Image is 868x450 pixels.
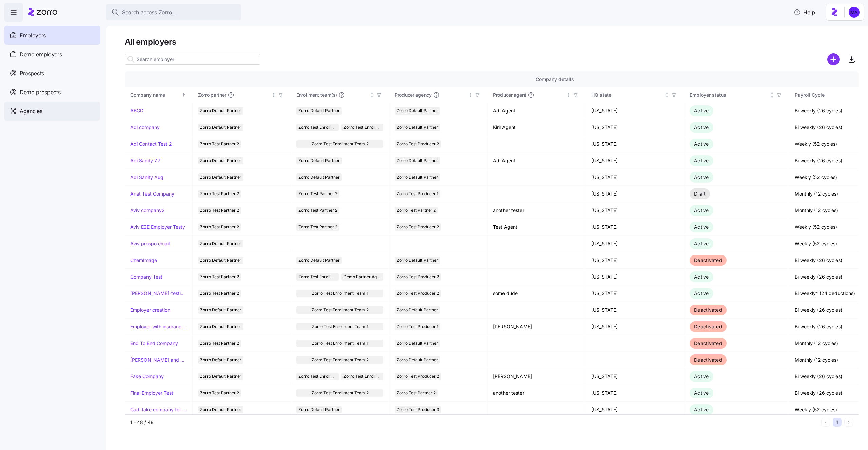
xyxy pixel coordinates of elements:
[312,389,369,397] span: Zorro Test Enrollment Team 2
[312,306,369,314] span: Zorro Test Enrollment Team 2
[397,124,438,131] span: Zorro Default Partner
[296,91,337,98] span: Enrollment team(s)
[130,174,163,181] a: Adi Sanity Aug
[200,240,241,247] span: Zorro Default Partner
[312,323,368,330] span: Zorro Test Enrollment Team 1
[200,323,241,330] span: Zorro Default Partner
[694,191,706,197] span: Draft
[586,87,684,103] th: HQ stateNot sorted
[20,88,61,97] span: Demo prospects
[4,64,100,83] a: Prospects
[130,141,172,147] a: Adi Contact Test 2
[200,140,239,148] span: Zorro Test Partner 2
[130,323,187,330] a: Employer with insurance problems
[298,406,340,413] span: Zorro Default Partner
[130,307,170,313] a: Employer creation
[694,373,709,379] span: Active
[770,93,774,97] div: Not sorted
[395,91,432,98] span: Producer agency
[849,7,860,18] img: ddc159ec0097e7aad339c48b92a6a103
[586,385,684,402] td: [US_STATE]
[488,285,586,302] td: some dude
[794,8,815,16] span: Help
[125,37,859,47] h1: All employers
[291,87,389,103] th: Enrollment team(s)Not sorted
[130,273,162,280] a: Company Test
[200,257,241,264] span: Zorro Default Partner
[298,273,337,281] span: Zorro Test Enrollment Team 2
[586,136,684,152] td: [US_STATE]
[397,389,436,397] span: Zorro Test Partner 2
[493,91,526,98] span: Producer agent
[130,224,185,230] a: Aviv E2E Employer Testy
[106,4,241,20] button: Search across Zorro...
[343,124,382,131] span: Zorro Test Enrollment Team 1
[20,31,46,40] span: Employers
[488,219,586,236] td: Test Agent
[389,87,488,103] th: Producer agencyNot sorted
[397,373,439,380] span: Zorro Test Producer 2
[397,323,438,330] span: Zorro Test Producer 1
[488,202,586,219] td: another tester
[795,91,867,99] div: Payroll Cycle
[694,290,709,296] span: Active
[488,368,586,385] td: [PERSON_NAME]
[591,91,663,99] div: HQ state
[4,102,100,121] a: Agencies
[200,373,241,380] span: Zorro Default Partner
[312,140,369,148] span: Zorro Test Enrollment Team 2
[312,356,369,364] span: Zorro Test Enrollment Team 2
[312,340,368,347] span: Zorro Test Enrollment Team 1
[298,124,337,131] span: Zorro Test Enrollment Team 2
[130,190,174,197] a: Anat Test Company
[370,93,374,97] div: Not sorted
[130,91,180,99] div: Company name
[821,418,830,427] button: Previous page
[193,87,291,103] th: Zorro partnerNot sorted
[665,93,669,97] div: Not sorted
[4,26,100,45] a: Employers
[397,406,439,413] span: Zorro Test Producer 3
[298,223,337,231] span: Zorro Test Partner 2
[586,202,684,219] td: [US_STATE]
[4,45,100,64] a: Demo employers
[198,91,226,98] span: Zorro partner
[488,152,586,169] td: Adi Agent
[694,390,709,396] span: Active
[271,93,276,97] div: Not sorted
[694,324,722,329] span: Deactivated
[694,407,709,412] span: Active
[694,274,709,280] span: Active
[586,119,684,136] td: [US_STATE]
[586,103,684,119] td: [US_STATE]
[694,158,709,163] span: Active
[181,93,186,97] div: Sorted ascending
[130,290,187,297] a: [PERSON_NAME]-testing-payroll
[694,108,709,114] span: Active
[690,91,768,99] div: Employer status
[130,406,187,413] a: Gadi fake company for test
[312,290,368,297] span: Zorro Test Enrollment Team 1
[200,356,241,364] span: Zorro Default Partner
[586,285,684,302] td: [US_STATE]
[130,356,187,363] a: [PERSON_NAME] and ChemImage
[586,186,684,202] td: [US_STATE]
[694,224,709,230] span: Active
[397,207,436,214] span: Zorro Test Partner 2
[397,257,438,264] span: Zorro Default Partner
[343,273,382,281] span: Demo Partner Agency
[200,340,239,347] span: Zorro Test Partner 2
[130,157,160,164] a: Adi Sanity 7.7
[397,290,439,297] span: Zorro Test Producer 2
[397,107,438,115] span: Zorro Default Partner
[130,207,165,214] a: Aviv company2
[298,157,340,164] span: Zorro Default Partner
[397,340,438,347] span: Zorro Default Partner
[566,93,571,97] div: Not sorted
[130,124,160,131] a: Adi company
[586,152,684,169] td: [US_STATE]
[125,54,260,65] input: Search employer
[200,406,241,413] span: Zorro Default Partner
[130,390,173,396] a: Final Employer Test
[397,140,439,148] span: Zorro Test Producer 2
